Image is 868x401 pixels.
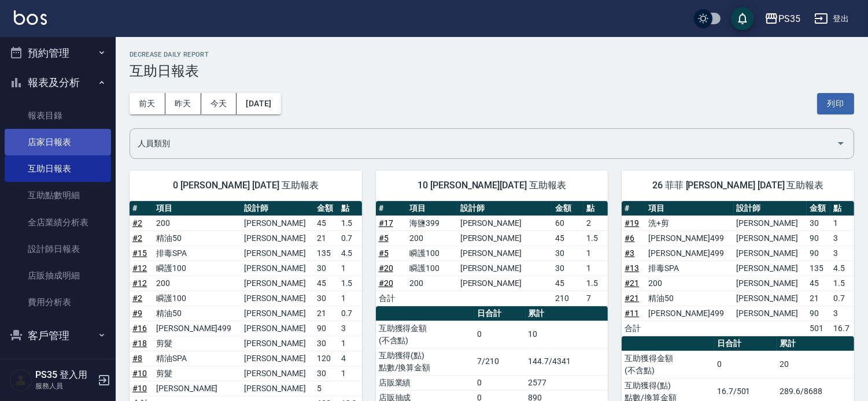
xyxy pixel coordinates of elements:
td: [PERSON_NAME] [457,276,553,291]
a: 店販抽成明細 [5,262,111,289]
td: 90 [807,231,830,246]
a: #10 [132,369,147,378]
td: [PERSON_NAME] [241,306,314,321]
a: #20 [379,263,393,273]
td: [PERSON_NAME] [241,231,314,246]
th: 金額 [314,201,338,216]
a: #15 [132,248,147,258]
th: # [130,201,153,216]
td: 10 [526,321,608,348]
td: 20 [777,351,854,378]
div: PS35 [778,12,800,26]
td: 3 [830,246,854,261]
th: 金額 [552,201,583,216]
td: 1 [583,261,608,276]
a: #5 [379,233,389,243]
th: 項目 [407,201,457,216]
td: 瞬護100 [407,246,457,261]
input: 人員名稱 [135,133,832,154]
td: 剪髮 [153,336,241,351]
td: [PERSON_NAME] [241,381,314,396]
th: 設計師 [241,201,314,216]
a: #13 [625,263,639,273]
td: 30 [552,261,583,276]
td: 7 [583,291,608,306]
td: [PERSON_NAME] [241,366,314,381]
button: PS35 [760,7,805,31]
td: 1 [338,291,362,306]
a: #8 [132,354,142,363]
th: 項目 [645,201,733,216]
td: [PERSON_NAME] [734,306,807,321]
a: 費用分析表 [5,289,111,315]
td: 排毒SPA [645,261,733,276]
td: [PERSON_NAME] [734,246,807,261]
td: 200 [407,231,457,246]
td: 1 [338,336,362,351]
td: [PERSON_NAME] [734,261,807,276]
td: 互助獲得(點) 點數/換算金額 [376,348,474,375]
td: 0 [474,375,526,390]
td: 16.7 [830,321,854,336]
td: 4.5 [338,246,362,261]
button: 預約管理 [5,38,111,68]
td: 瞬護100 [153,261,241,276]
td: 1 [583,246,608,261]
button: 登出 [810,8,854,29]
td: 1 [338,366,362,381]
td: 144.7/4341 [526,348,608,375]
td: 45 [552,276,583,291]
th: 設計師 [457,201,553,216]
a: #16 [132,324,147,333]
td: [PERSON_NAME] [241,261,314,276]
a: 設計師日報表 [5,236,111,262]
td: [PERSON_NAME] [457,231,553,246]
td: [PERSON_NAME] [241,321,314,336]
td: 45 [552,231,583,246]
td: 200 [645,276,733,291]
td: [PERSON_NAME] [734,216,807,231]
th: 點 [583,201,608,216]
th: 點 [338,201,362,216]
td: 2 [583,216,608,231]
a: #2 [132,218,142,228]
td: 135 [807,261,830,276]
span: 26 菲菲 [PERSON_NAME] [DATE] 互助報表 [636,180,840,191]
button: Open [832,134,850,153]
td: [PERSON_NAME]499 [645,306,733,321]
td: 135 [314,246,338,261]
td: 3 [830,231,854,246]
td: [PERSON_NAME] [241,216,314,231]
a: #12 [132,279,147,288]
a: 全店業績分析表 [5,209,111,236]
td: 210 [552,291,583,306]
td: 45 [314,276,338,291]
td: 45 [314,216,338,231]
td: [PERSON_NAME] [734,276,807,291]
th: # [622,201,645,216]
a: #10 [132,384,147,393]
td: 21 [807,291,830,306]
button: 客戶管理 [5,321,111,351]
a: #21 [625,279,639,288]
td: 0.7 [338,306,362,321]
span: 0 [PERSON_NAME] [DATE] 互助報表 [143,180,348,191]
button: save [731,7,754,30]
table: a dense table [376,201,608,306]
td: 精油50 [153,306,241,321]
td: [PERSON_NAME] [457,246,553,261]
td: 30 [552,246,583,261]
td: 海鹽399 [407,216,457,231]
td: [PERSON_NAME] [241,246,314,261]
th: 累計 [777,336,854,351]
td: 0 [714,351,777,378]
td: 合計 [622,321,645,336]
button: 昨天 [165,93,201,114]
th: 日合計 [714,336,777,351]
td: 精油SPA [153,351,241,366]
td: 90 [807,306,830,321]
td: [PERSON_NAME] [241,291,314,306]
a: #9 [132,309,142,318]
th: 累計 [526,306,608,321]
td: 21 [314,306,338,321]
